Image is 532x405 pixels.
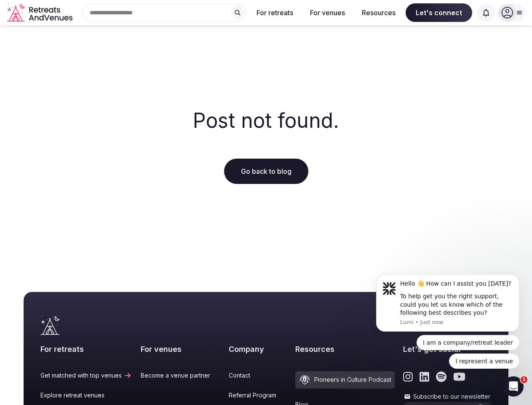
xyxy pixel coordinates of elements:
h2: Company [229,344,286,354]
a: Link to the retreats and venues Youtube page [453,371,465,382]
a: Get matched with top venues [40,371,132,380]
a: Link to the retreats and venues LinkedIn page [420,371,429,382]
span: Let's connect [406,3,472,22]
a: Contact [229,371,286,380]
iframe: Intercom live chat [503,376,524,397]
button: Resources [355,3,402,22]
span: 1 [521,376,527,383]
iframe: Intercom notifications message [364,267,532,374]
button: For retreats [250,3,300,22]
a: Become a venue partner [141,371,220,380]
h2: For retreats [40,344,132,354]
button: For venues [303,3,352,22]
a: Pioneers in Culture Podcast [295,371,395,389]
a: Visit the homepage [40,316,59,335]
a: Link to the retreats and venues Spotify page [436,371,446,382]
a: Link to the retreats and venues Instagram page [403,371,413,382]
a: Go back to blog [224,159,308,184]
h2: For venues [141,344,220,354]
a: Visit the homepage [7,3,74,22]
h2: Resources [295,344,395,354]
a: Referral Program [229,391,286,400]
svg: Retreats and Venues company logo [7,3,74,22]
a: Explore retreat venues [40,391,132,400]
h2: Post not found. [193,106,339,135]
label: Subscribe to our newsletter [403,392,492,401]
